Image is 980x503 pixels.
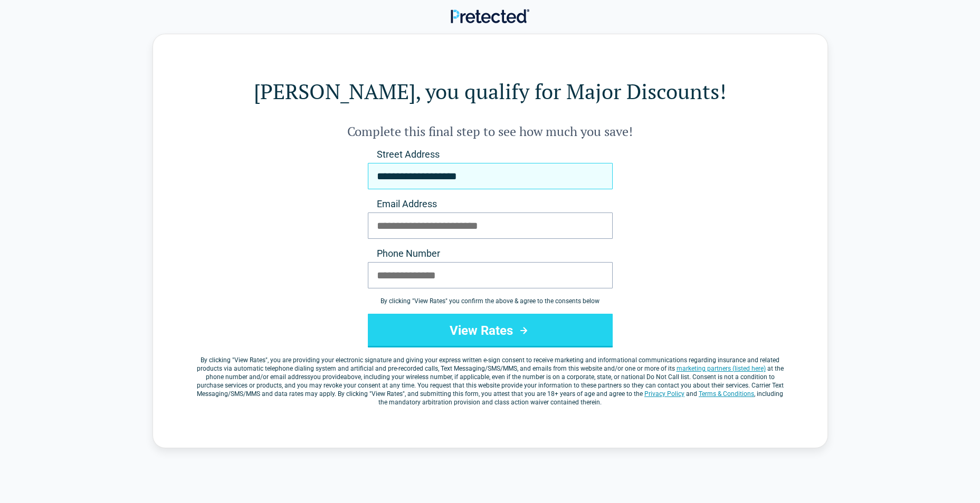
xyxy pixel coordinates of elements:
[195,356,785,407] label: By clicking " ", you are providing your electronic signature and giving your express written e-si...
[368,247,613,260] label: Phone Number
[699,390,754,398] a: Terms & Conditions
[195,76,785,106] h1: [PERSON_NAME], you qualify for Major Discounts!
[234,356,265,364] span: View Rates
[644,390,684,398] a: Privacy Policy
[368,198,613,210] label: Email Address
[677,365,766,372] a: marketing partners (listed here)
[368,148,613,161] label: Street Address
[195,123,785,140] h2: Complete this final step to see how much you save!
[368,297,613,305] div: By clicking " View Rates " you confirm the above & agree to the consents below
[368,314,613,347] button: View Rates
